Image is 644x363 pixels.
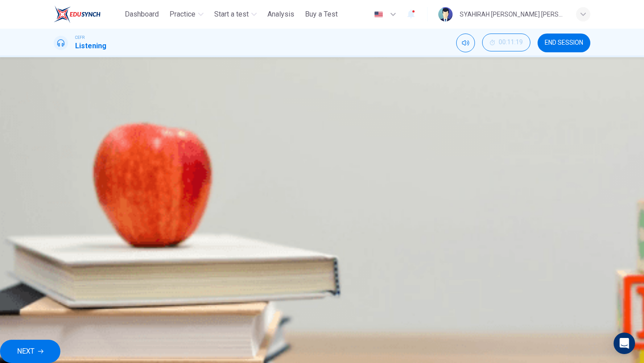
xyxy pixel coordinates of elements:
[305,9,338,20] span: Buy a Test
[54,5,101,23] img: ELTC logo
[438,7,453,21] img: Profile picture
[460,9,565,20] div: SYAHIRAH [PERSON_NAME] [PERSON_NAME] KPM-Guru
[17,345,34,358] span: NEXT
[75,41,106,51] h1: Listening
[538,34,590,52] button: END SESSION
[267,9,294,20] span: Analysis
[373,11,384,18] img: en
[214,9,249,20] span: Start a test
[54,5,121,23] a: ELTC logo
[211,6,260,22] button: Start a test
[614,333,635,354] div: Open Intercom Messenger
[264,6,298,22] button: Analysis
[499,39,523,46] span: 00:11:19
[75,34,85,41] span: CEFR
[482,34,530,52] div: Hide
[301,6,341,22] button: Buy a Test
[482,34,530,51] button: 00:11:19
[545,39,583,46] span: END SESSION
[121,6,162,22] button: Dashboard
[169,9,195,20] span: Practice
[456,34,475,52] div: Mute
[166,6,207,22] button: Practice
[125,9,159,20] span: Dashboard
